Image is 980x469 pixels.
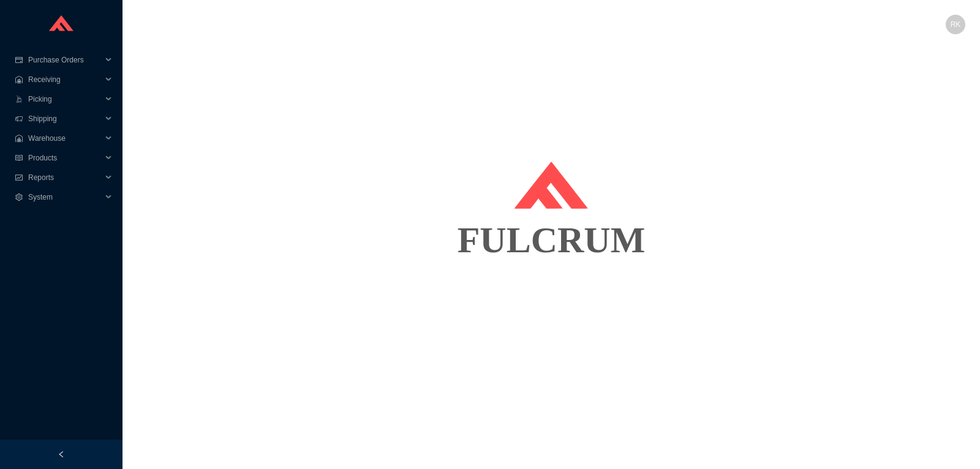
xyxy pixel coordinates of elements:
[28,70,102,89] span: Receiving
[15,154,23,162] span: read
[58,451,65,458] span: left
[28,148,102,168] span: Products
[15,56,23,64] span: credit-card
[15,174,23,181] span: fund
[28,129,102,148] span: Warehouse
[28,89,102,109] span: Picking
[15,193,23,201] span: setting
[28,50,102,70] span: Purchase Orders
[28,109,102,129] span: Shipping
[28,187,102,207] span: System
[951,15,961,34] span: RK
[28,168,102,187] span: Reports
[137,209,965,271] div: FULCRUM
